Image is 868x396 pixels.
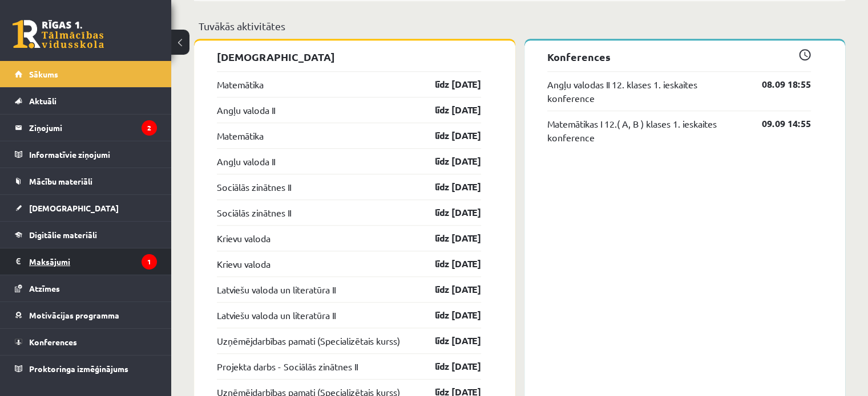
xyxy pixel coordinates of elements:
[15,88,157,114] a: Aktuāli
[415,308,481,322] a: līdz [DATE]
[217,283,336,296] a: Latviešu valoda un literatūra II
[29,310,119,320] span: Motivācijas programma
[29,115,157,141] legend: Ziņojumi
[29,69,58,79] span: Sākums
[415,231,481,245] a: līdz [DATE]
[415,103,481,117] a: līdz [DATE]
[415,180,481,194] a: līdz [DATE]
[29,337,77,347] span: Konferences
[217,77,264,91] a: Matemātika
[547,49,812,64] p: Konferences
[29,203,119,213] span: [DEMOGRAPHIC_DATA]
[217,206,291,219] a: Sociālās zinātnes II
[217,180,291,194] a: Sociālās zinātnes II
[415,334,481,348] a: līdz [DATE]
[415,129,481,142] a: līdz [DATE]
[29,283,60,293] span: Atzīmes
[415,154,481,168] a: līdz [DATE]
[29,364,128,374] span: Proktoringa izmēģinājums
[15,168,157,194] a: Mācību materiāli
[217,360,358,373] a: Projekta darbs - Sociālās zinātnes II
[15,141,157,168] a: Informatīvie ziņojumi
[13,20,104,48] a: Rīgas 1. Tālmācības vidusskola
[15,356,157,382] a: Proktoringa izmēģinājums
[217,334,400,348] a: Uzņēmējdarbības pamati (Specializētais kurss)
[29,96,56,106] span: Aktuāli
[29,176,92,186] span: Mācību materiāli
[15,248,157,275] a: Maksājumi1
[415,257,481,271] a: līdz [DATE]
[415,206,481,219] a: līdz [DATE]
[199,18,841,34] p: Tuvākās aktivitātes
[217,308,336,322] a: Latviešu valoda un literatūra II
[15,115,157,141] a: Ziņojumi2
[15,195,157,221] a: [DEMOGRAPHIC_DATA]
[15,302,157,328] a: Motivācijas programma
[15,222,157,248] a: Digitālie materiāli
[547,77,745,105] a: Angļu valodas II 12. klases 1. ieskaites konference
[29,230,97,240] span: Digitālie materiāli
[15,275,157,301] a: Atzīmes
[29,248,157,275] legend: Maksājumi
[217,257,271,271] a: Krievu valoda
[15,329,157,355] a: Konferences
[217,154,275,168] a: Angļu valoda II
[745,77,811,91] a: 08.09 18:55
[217,129,264,142] a: Matemātika
[15,61,157,87] a: Sākums
[142,254,157,270] i: 1
[547,117,745,144] a: Matemātikas I 12.( A, B ) klases 1. ieskaites konference
[745,117,811,130] a: 09.09 14:55
[415,77,481,91] a: līdz [DATE]
[415,283,481,296] a: līdz [DATE]
[217,49,481,64] p: [DEMOGRAPHIC_DATA]
[142,120,157,136] i: 2
[217,231,271,245] a: Krievu valoda
[415,360,481,373] a: līdz [DATE]
[29,141,157,168] legend: Informatīvie ziņojumi
[217,103,275,117] a: Angļu valoda II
